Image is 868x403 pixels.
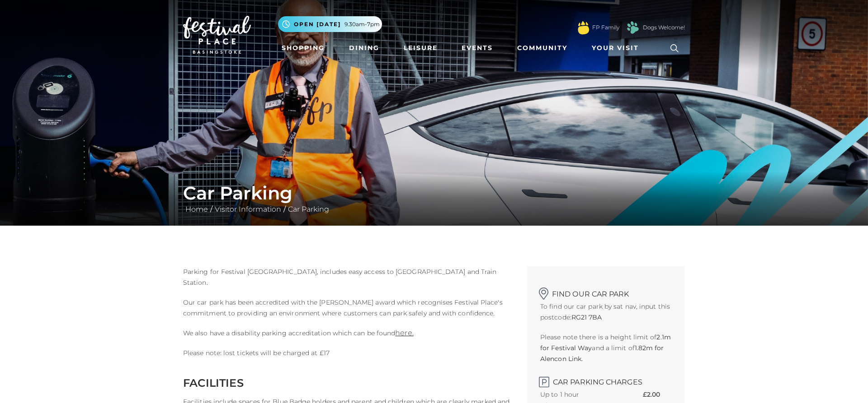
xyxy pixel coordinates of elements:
[286,205,331,213] a: Car Parking
[540,301,671,323] p: To find our car park by sat nav, input this postcode:
[183,328,513,338] p: We also have a disability parking accreditation which can be found
[278,16,382,32] button: Open [DATE] 9.30am-7pm
[592,23,619,32] a: FP Family
[183,205,210,213] a: Home
[588,40,647,56] a: Your Visit
[183,376,513,389] h2: FACILITIES
[514,40,571,56] a: Community
[592,43,639,53] span: Your Visit
[176,182,692,215] div: / /
[458,40,496,56] a: Events
[571,313,602,321] strong: RG21 7BA
[540,332,671,364] p: Please note there is a height limit of and a limit of
[294,20,341,28] span: Open [DATE]
[183,268,496,287] span: Parking for Festival [GEOGRAPHIC_DATA], includes easy access to [GEOGRAPHIC_DATA] and Train Station.
[400,40,441,56] a: Leisure
[540,389,613,400] th: Up to 1 hour
[344,20,380,28] span: 9.30am-7pm
[183,182,685,204] h1: Car Parking
[540,284,671,298] h2: Find our car park
[183,297,513,319] p: Our car park has been accredited with the [PERSON_NAME] award which recognises Festival Place's c...
[540,373,671,386] h2: Car Parking Charges
[643,389,671,400] th: £2.00
[395,329,413,337] a: here.
[212,205,283,213] a: Visitor Information
[345,40,383,56] a: Dining
[183,16,251,54] img: Festival Place Logo
[643,23,685,32] a: Dogs Welcome!
[183,347,513,358] p: Please note: lost tickets will be charged at £17
[278,40,328,56] a: Shopping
